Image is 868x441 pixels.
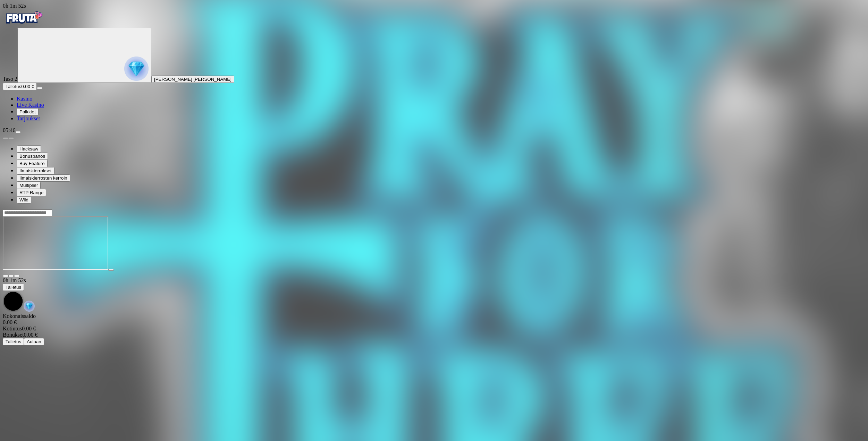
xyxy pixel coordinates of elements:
button: prev slide [3,137,8,139]
input: Search [3,209,52,216]
span: Kotiutus [3,326,22,331]
button: next slide [8,137,14,139]
button: Palkkiot [17,108,39,115]
img: Fruta [3,9,44,26]
span: Ilmaiskierrokset [19,168,52,173]
span: user session time [3,277,26,283]
button: Ilmaiskierrosten kerroin [17,174,70,182]
span: Taso 2 [3,76,17,82]
div: 0.00 € [3,319,865,326]
button: reward progress [17,28,151,83]
button: Bonuspanos [17,153,48,160]
a: Kasino [17,96,32,102]
span: Talletus [6,285,21,290]
button: [PERSON_NAME] [PERSON_NAME] [151,76,234,83]
span: user session time [3,3,26,9]
nav: Primary [3,9,865,122]
button: fullscreen icon [14,275,19,277]
button: menu [37,87,42,89]
div: Game menu content [3,313,865,345]
div: 0.00 € [3,326,865,332]
span: Bonukset [3,332,24,338]
button: Buy Feature [17,160,48,167]
button: Talletus [3,284,24,291]
button: Ilmaiskierrokset [17,167,54,174]
div: 0.00 € [3,332,865,338]
div: Kokonaissaldo [3,313,865,326]
a: Tarjoukset [17,115,40,121]
span: Hacksaw [19,146,38,152]
img: reward-icon [24,301,35,312]
span: Talletus [6,84,21,89]
span: RTP Range [19,190,43,195]
button: Talletus [3,338,24,345]
button: close icon [3,275,8,277]
img: reward progress [124,57,149,81]
span: Aulaan [27,339,41,344]
button: Talletusplus icon0.00 € [3,83,37,90]
button: Aulaan [24,338,44,345]
a: Live Kasino [17,102,44,108]
span: Wild [19,197,28,202]
button: Hacksaw [17,145,41,153]
button: play icon [108,269,114,271]
span: 05:46 [3,127,15,133]
button: Wild [17,196,31,204]
div: Game menu [3,277,865,313]
span: Palkkiot [19,109,36,114]
span: Bonuspanos [19,154,45,159]
a: Fruta [3,21,44,27]
button: menu [15,131,21,133]
span: Buy Feature [19,161,45,166]
span: Ilmaiskierrosten kerroin [19,175,67,181]
button: RTP Range [17,189,46,196]
span: Multiplier [19,183,38,188]
span: [PERSON_NAME] [PERSON_NAME] [154,77,231,82]
nav: Main menu [3,96,865,122]
iframe: Pray for Three [3,216,108,270]
span: Talletus [6,339,21,344]
span: 0.00 € [21,84,34,89]
button: Multiplier [17,182,41,189]
button: chevron-down icon [8,275,14,277]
